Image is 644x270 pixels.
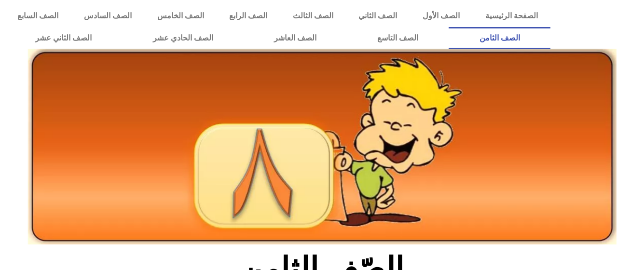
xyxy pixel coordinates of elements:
a: الصفحة الرئيسية [472,5,550,27]
a: الصف الخامس [144,5,217,27]
a: الصف الثاني [346,5,410,27]
a: الصف العاشر [244,27,347,49]
a: الصف الرابع [217,5,280,27]
a: الصف السادس [71,5,145,27]
a: الصف الثامن [449,27,550,49]
a: الصف الأول [410,5,473,27]
a: الصف الثاني عشر [5,27,122,49]
a: الصف التاسع [347,27,449,49]
a: الصف الثالث [280,5,346,27]
a: الصف الحادي عشر [122,27,243,49]
a: الصف السابع [5,5,71,27]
